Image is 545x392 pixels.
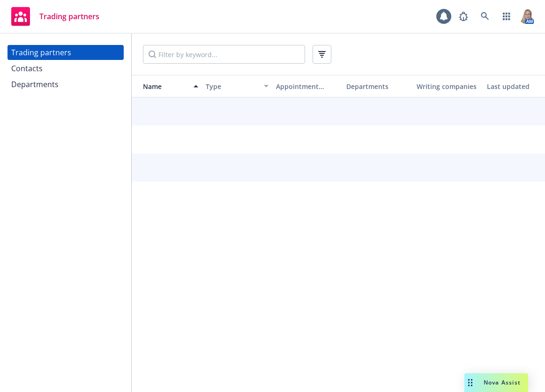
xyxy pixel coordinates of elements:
[454,7,473,26] a: Report a Bug
[39,13,99,20] span: Trading partners
[135,81,188,91] div: Name
[484,378,521,386] span: Nova Assist
[7,45,124,60] a: Trading partners
[202,75,272,97] button: Type
[132,75,202,97] button: Name
[272,75,343,97] button: Appointment status
[276,81,339,91] div: Appointment status
[413,75,483,97] button: Writing companies
[7,3,103,30] a: Trading partners
[11,45,71,60] div: Trading partners
[7,61,124,76] a: Contacts
[143,45,305,64] input: Filter by keyword...
[487,81,539,91] div: Last updated
[497,7,516,26] a: Switch app
[476,7,494,26] a: Search
[11,61,43,76] div: Contacts
[7,77,124,92] a: Departments
[417,81,479,91] div: Writing companies
[519,9,534,24] img: photo
[11,77,59,92] div: Departments
[206,81,258,91] div: Type
[464,373,528,392] button: Nova Assist
[343,75,413,97] button: Departments
[346,81,409,91] div: Departments
[464,373,476,392] div: Drag to move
